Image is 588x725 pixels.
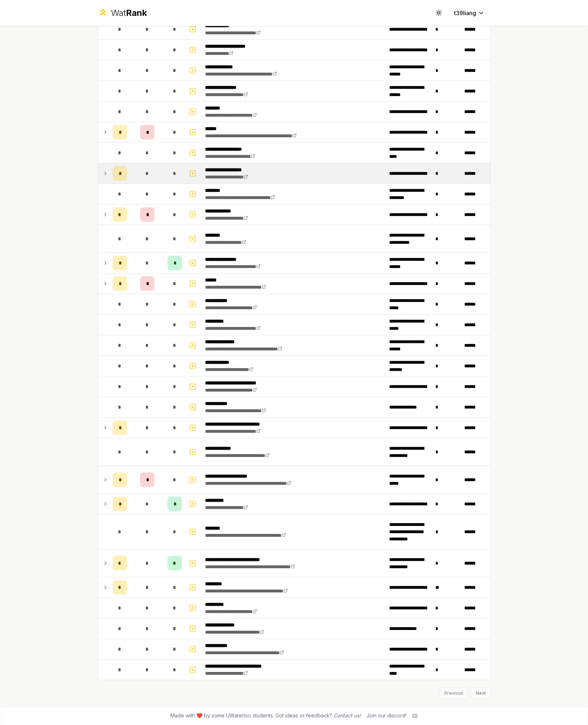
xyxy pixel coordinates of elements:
[334,712,361,718] a: Contact us!
[366,712,406,719] div: Join our discord!
[454,9,476,17] span: t39liang
[126,8,147,18] span: Rank
[111,7,147,19] div: Wat
[98,7,147,19] a: WatRank
[170,712,361,719] span: Made with ❤️ by some UWaterloo students. Got ideas or feedback?
[448,7,491,20] button: t39liang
